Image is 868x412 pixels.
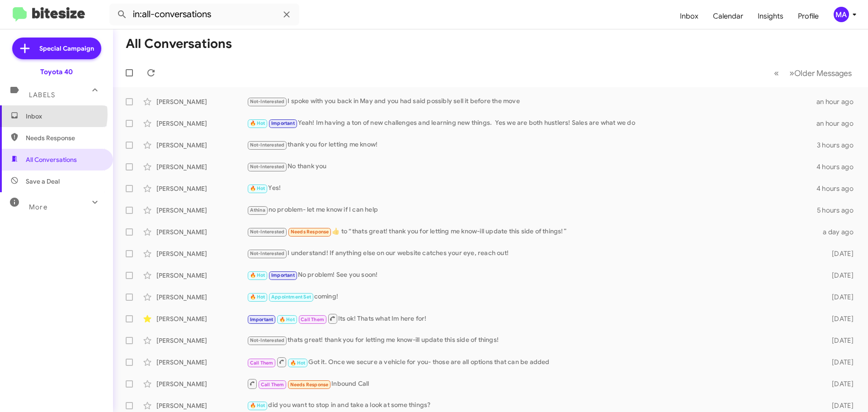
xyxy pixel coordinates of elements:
[250,360,274,366] span: Call Them
[290,360,306,366] span: 🔥 Hot
[250,403,265,408] span: 🔥 Hot
[156,293,247,302] div: [PERSON_NAME]
[817,293,861,302] div: [DATE]
[250,207,265,213] span: Athina
[271,294,311,300] span: Appointment Set
[271,272,295,278] span: Important
[817,141,861,150] div: 3 hours ago
[816,184,861,193] div: 4 hours ago
[774,67,779,79] span: «
[26,112,103,121] span: Inbox
[817,271,861,280] div: [DATE]
[29,91,55,99] span: Labels
[250,272,265,278] span: 🔥 Hot
[40,67,73,76] div: Toyota 40
[817,336,861,345] div: [DATE]
[247,227,817,237] div: ​👍​ to “ thats great! thank you for letting me know-ill update this side of things! ”
[250,317,274,322] span: Important
[247,356,817,368] div: Got it. Once we secure a vehicle for you- those are all options that can be added
[29,203,47,211] span: More
[39,44,94,53] span: Special Campaign
[250,337,285,343] span: Not-Interested
[834,7,849,22] div: MA
[247,400,817,411] div: did you want to stop in and take a look at some things?
[816,97,861,106] div: an hour ago
[271,120,295,126] span: Important
[789,67,794,79] span: »
[817,358,861,367] div: [DATE]
[156,97,247,106] div: [PERSON_NAME]
[156,314,247,323] div: [PERSON_NAME]
[247,378,817,389] div: Inbound Call
[156,206,247,215] div: [PERSON_NAME]
[291,229,329,235] span: Needs Response
[301,317,324,322] span: Call Them
[247,313,817,324] div: Its ok! Thats what Im here for!
[673,3,706,29] a: Inbox
[26,155,77,164] span: All Conversations
[279,317,295,322] span: 🔥 Hot
[290,382,329,388] span: Needs Response
[750,3,791,29] a: Insights
[247,183,816,194] div: Yes!
[26,177,60,186] span: Save a Deal
[247,140,817,150] div: thank you for letting me know!
[769,64,857,82] nav: Page navigation example
[250,164,285,170] span: Not-Interested
[250,229,285,235] span: Not-Interested
[26,133,103,142] span: Needs Response
[826,7,858,22] button: MA
[816,162,861,171] div: 4 hours ago
[156,184,247,193] div: [PERSON_NAME]
[817,227,861,237] div: a day ago
[817,401,861,410] div: [DATE]
[156,162,247,171] div: [PERSON_NAME]
[156,271,247,280] div: [PERSON_NAME]
[250,99,285,104] span: Not-Interested
[250,185,265,191] span: 🔥 Hot
[156,401,247,410] div: [PERSON_NAME]
[794,68,852,78] span: Older Messages
[817,249,861,258] div: [DATE]
[156,119,247,128] div: [PERSON_NAME]
[156,227,247,237] div: [PERSON_NAME]
[250,120,265,126] span: 🔥 Hot
[247,335,817,346] div: thats great! thank you for letting me know-ill update this side of things!
[816,119,861,128] div: an hour ago
[156,358,247,367] div: [PERSON_NAME]
[156,379,247,388] div: [PERSON_NAME]
[156,336,247,345] div: [PERSON_NAME]
[156,249,247,258] div: [PERSON_NAME]
[126,37,232,51] h1: All Conversations
[784,64,857,82] button: Next
[247,248,817,259] div: I understand! If anything else on our website catches your eye, reach out!
[817,314,861,323] div: [DATE]
[791,3,826,29] a: Profile
[769,64,784,82] button: Previous
[156,141,247,150] div: [PERSON_NAME]
[12,38,101,59] a: Special Campaign
[247,270,817,280] div: No problem! See you soon!
[247,292,817,302] div: coming!
[247,205,817,215] div: no problem- let me know if I can help
[247,161,816,172] div: No thank you
[261,382,284,388] span: Call Them
[247,96,816,107] div: I spoke with you back in May and you had said possibly sell it before the move
[817,206,861,215] div: 5 hours ago
[247,118,816,128] div: Yeah! Im having a ton of new challenges and learning new things. Yes we are both hustlers! Sales ...
[250,294,265,300] span: 🔥 Hot
[109,4,299,25] input: Search
[817,379,861,388] div: [DATE]
[250,251,285,256] span: Not-Interested
[250,142,285,148] span: Not-Interested
[706,3,750,29] a: Calendar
